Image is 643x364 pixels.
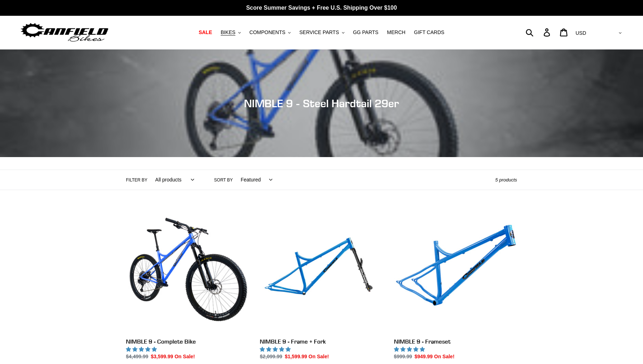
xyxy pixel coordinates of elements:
button: COMPONENTS [246,28,294,37]
a: GIFT CARDS [410,28,448,37]
input: Search [530,24,548,40]
img: Canfield Bikes [20,21,109,44]
span: SALE [199,29,212,36]
a: MERCH [384,28,409,37]
span: COMPONENTS [249,29,285,36]
button: BIKES [217,28,244,37]
a: SALE [195,28,216,37]
span: GG PARTS [353,29,379,36]
span: SERVICE PARTS [299,29,339,36]
span: MERCH [387,29,405,36]
span: NIMBLE 9 - Steel Hardtail 29er [244,97,399,110]
span: BIKES [221,29,235,36]
button: SERVICE PARTS [296,28,348,37]
label: Sort by [214,177,233,183]
a: GG PARTS [349,28,382,37]
label: Filter by [126,177,147,183]
span: 5 products [495,177,517,183]
span: GIFT CARDS [414,29,445,36]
